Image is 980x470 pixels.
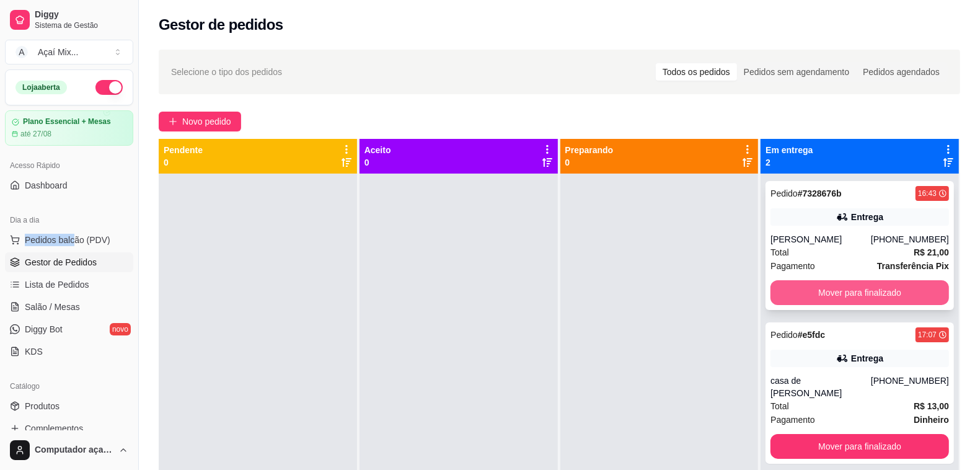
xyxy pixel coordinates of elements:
span: Diggy [35,9,128,20]
p: Aceito [364,144,391,156]
span: Sistema de Gestão [35,20,128,30]
strong: Dinheiro [914,415,949,425]
article: Plano Essencial + Mesas [23,117,111,126]
div: [PHONE_NUMBER] [871,375,949,399]
div: 16:43 [918,188,937,198]
p: 2 [766,156,813,169]
span: Pagamento [770,259,815,273]
span: plus [169,117,177,126]
span: Salão / Mesas [25,301,80,313]
span: Diggy Bot [25,323,63,335]
span: Selecione o tipo dos pedidos [171,65,282,79]
a: KDS [5,342,133,361]
span: KDS [25,345,43,358]
span: Pedido [770,330,798,340]
div: Dia a dia [5,210,133,230]
div: 17:07 [918,330,937,340]
a: Complementos [5,419,133,438]
span: Pagamento [770,413,815,427]
button: Pedidos balcão (PDV) [5,230,133,250]
button: Mover para finalizado [770,280,949,305]
strong: Transferência Pix [877,261,949,271]
strong: # 7328676b [798,188,842,198]
p: Em entrega [766,144,813,156]
p: Pendente [164,144,203,156]
div: [PERSON_NAME] [770,233,871,246]
span: Produtos [25,400,60,412]
span: Novo pedido [182,115,231,128]
a: Lista de Pedidos [5,275,133,295]
strong: # e5fdc [798,330,825,340]
span: Pedidos balcão (PDV) [25,234,110,246]
a: Salão / Mesas [5,297,133,317]
a: Produtos [5,396,133,416]
span: Total [770,399,789,413]
h2: Gestor de pedidos [159,15,283,35]
p: 0 [565,156,614,169]
span: Total [770,246,789,259]
span: Gestor de Pedidos [25,256,97,268]
button: Alterar Status [95,80,123,95]
button: Computador açaí Mix [5,435,133,465]
button: Novo pedido [159,112,241,131]
span: Complementos [25,422,83,435]
p: 0 [364,156,391,169]
div: Entrega [851,211,883,223]
p: 0 [164,156,203,169]
a: Dashboard [5,175,133,195]
div: casa de [PERSON_NAME] [770,375,871,399]
div: Pedidos agendados [856,63,947,81]
span: Pedido [770,188,798,198]
p: Preparando [565,144,614,156]
span: Computador açaí Mix [35,445,113,456]
a: Diggy Botnovo [5,319,133,339]
div: Pedidos sem agendamento [737,63,856,81]
button: Select a team [5,40,133,64]
strong: R$ 13,00 [914,401,949,411]
button: Mover para finalizado [770,434,949,459]
a: Gestor de Pedidos [5,252,133,272]
div: Loja aberta [15,81,67,94]
div: Açaí Mix ... [38,46,78,58]
div: [PHONE_NUMBER] [871,233,949,246]
div: Acesso Rápido [5,156,133,175]
div: Catálogo [5,376,133,396]
article: até 27/08 [20,129,51,139]
div: Todos os pedidos [656,63,737,81]
div: Entrega [851,352,883,365]
strong: R$ 21,00 [914,247,949,257]
a: Plano Essencial + Mesasaté 27/08 [5,110,133,146]
span: Lista de Pedidos [25,278,89,291]
span: A [15,46,28,58]
span: Dashboard [25,179,68,192]
a: DiggySistema de Gestão [5,5,133,35]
